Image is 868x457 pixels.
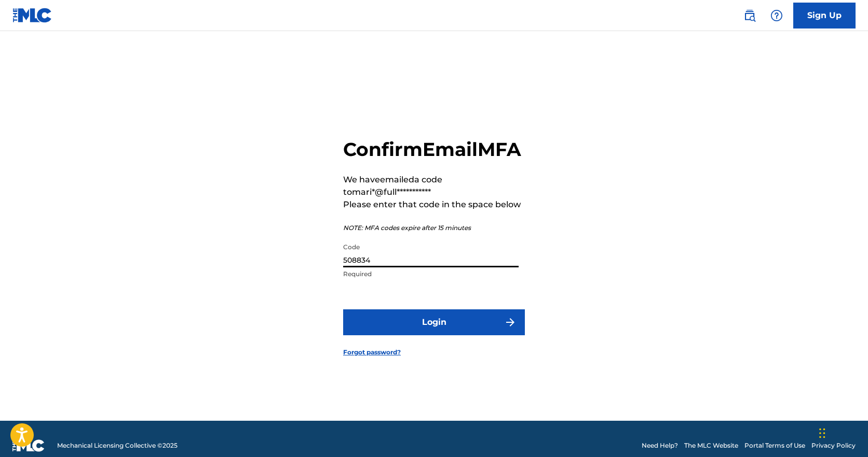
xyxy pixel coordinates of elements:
[343,223,525,233] p: NOTE: MFA codes expire after 15 minutes
[343,198,525,211] p: Please enter that code in the space below
[766,5,787,26] div: Help
[684,441,738,450] a: The MLC Website
[743,9,756,22] img: search
[504,316,517,329] img: f7272a7cc735f4ea7f67.svg
[811,441,856,450] a: Privacy Policy
[12,8,52,23] img: MLC Logo
[793,3,856,28] a: Sign Up
[12,439,45,452] img: logo
[816,407,868,457] iframe: Chat Widget
[343,309,525,335] button: Login
[57,441,178,450] span: Mechanical Licensing Collective © 2025
[343,348,401,357] a: Forgot password?
[642,441,678,450] a: Need Help?
[739,5,760,26] a: Public Search
[744,441,805,450] a: Portal Terms of Use
[343,138,525,161] h2: Confirm Email MFA
[343,269,519,279] p: Required
[770,9,783,22] img: help
[819,418,825,449] div: Drag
